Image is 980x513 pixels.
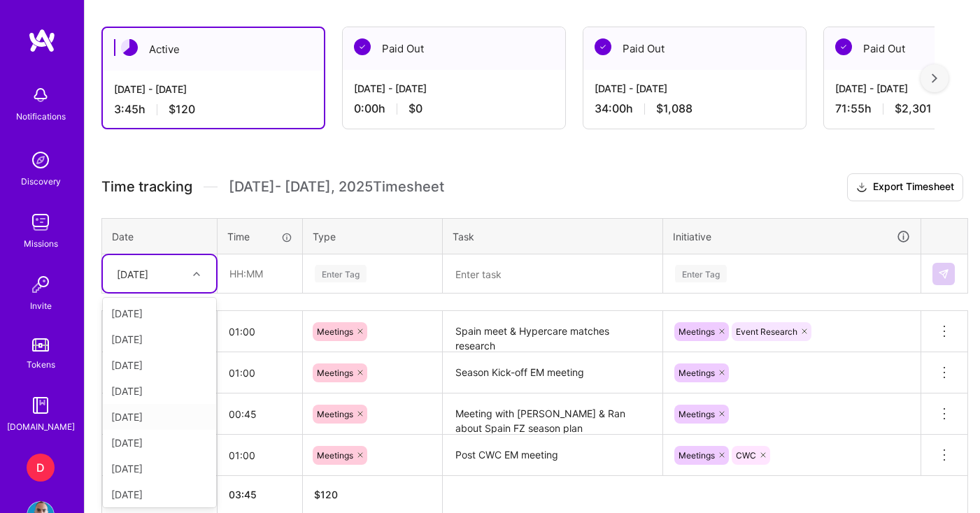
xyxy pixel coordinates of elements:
[103,430,216,456] div: [DATE]
[443,218,663,254] th: Task
[314,489,338,500] span: $ 120
[656,101,693,116] span: $1,088
[7,419,75,434] div: [DOMAIN_NAME]
[847,173,963,201] button: Export Timesheet
[343,27,565,70] div: Paid Out
[16,109,66,124] div: Notifications
[103,404,216,430] div: [DATE]
[121,39,138,56] img: Active
[938,268,949,280] img: Submit
[315,263,367,284] div: Enter Tag
[30,298,52,313] div: Invite
[103,456,216,482] div: [DATE]
[679,450,715,461] span: Meetings
[317,326,353,337] span: Meetings
[354,38,371,55] img: Paid Out
[679,409,715,419] span: Meetings
[354,81,554,96] div: [DATE] - [DATE]
[218,255,301,292] input: HH:MM
[27,146,55,174] img: discovery
[103,326,216,352] div: [DATE]
[103,28,324,71] div: Active
[444,436,661,475] textarea: Post CWC EM meeting
[101,178,192,196] span: Time tracking
[895,101,932,116] span: $2,301
[27,454,55,482] div: D
[317,409,353,419] span: Meetings
[169,102,195,117] span: $120
[317,368,353,378] span: Meetings
[679,368,715,378] span: Meetings
[117,266,148,281] div: [DATE]
[354,101,554,116] div: 0:00 h
[103,482,216,507] div: [DATE]
[444,395,661,433] textarea: Meeting with [PERSON_NAME] & Ran about Spain FZ season plan
[218,437,302,474] input: HH:MM
[218,396,302,433] input: HH:MM
[114,102,313,117] div: 3:45 h
[675,263,727,284] div: Enter Tag
[114,82,313,96] div: [DATE] - [DATE]
[736,450,756,461] span: CWC
[21,174,61,189] div: Discovery
[856,180,867,195] i: icon Download
[102,218,218,254] th: Date
[28,28,56,53] img: logo
[409,101,422,116] span: $0
[595,101,795,116] div: 34:00 h
[27,81,55,109] img: bell
[736,326,797,337] span: Event Research
[218,313,302,350] input: HH:MM
[595,81,795,96] div: [DATE] - [DATE]
[27,391,55,419] img: guide book
[583,27,806,70] div: Paid Out
[673,229,911,245] div: Initiative
[32,338,49,352] img: tokens
[24,236,58,251] div: Missions
[303,218,443,254] th: Type
[679,326,715,337] span: Meetings
[27,208,55,236] img: teamwork
[103,378,216,404] div: [DATE]
[103,301,216,326] div: [DATE]
[229,178,444,196] span: [DATE] - [DATE] , 2025 Timesheet
[835,38,852,55] img: Paid Out
[317,450,353,461] span: Meetings
[444,354,661,392] textarea: Season Kick-off EM meeting
[932,73,937,83] img: right
[23,454,58,482] a: D
[595,38,611,55] img: Paid Out
[218,354,302,391] input: HH:MM
[27,270,55,298] img: Invite
[27,357,55,372] div: Tokens
[103,352,216,378] div: [DATE]
[227,229,292,244] div: Time
[193,270,200,277] i: icon Chevron
[444,312,661,351] textarea: Spain meet & Hypercare matches research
